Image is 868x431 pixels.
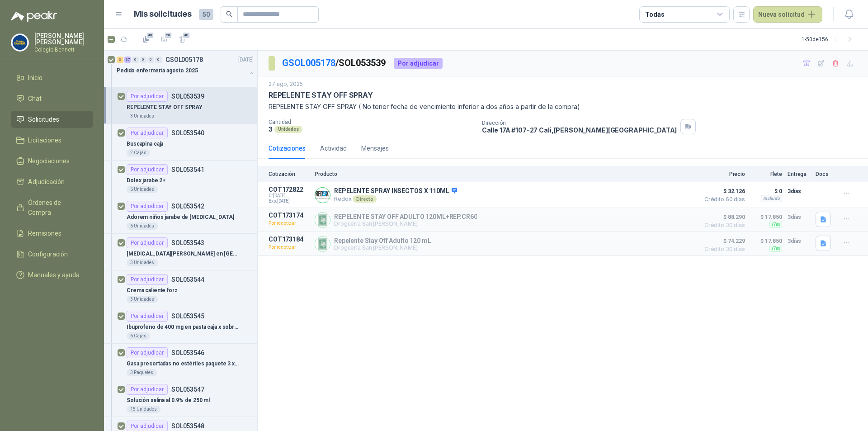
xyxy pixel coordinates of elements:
span: 40 [146,32,155,39]
p: REPELENTE STAY OFF SPRAY [127,103,203,112]
p: COT173184 [269,236,309,243]
div: 3 Paquetes [127,369,157,376]
div: 3 Unidades [127,296,158,303]
p: Docs [816,171,834,177]
div: 0 [132,57,139,63]
span: Exp: [DATE] [269,199,309,204]
p: Producto [315,171,694,177]
a: Por adjudicarSOL053541Dolex jarabe 2+6 Unidades [104,161,257,197]
span: $ 32.126 [700,186,745,197]
p: 3 [269,125,273,133]
p: / SOL053539 [282,56,387,70]
p: REPELENTE STAY OFF SPRAY ( No tener fecha de vencimiento inferior a dos años a partir de la compra) [269,102,857,112]
p: REPELENTE SPRAY INSECTOS X 110ML [334,187,457,195]
div: Cotizaciones [269,143,306,153]
h1: Mis solicitudes [134,8,192,21]
span: $ 88.290 [700,212,745,223]
a: Por adjudicarSOL053544Crema caliente forz3 Unidades [104,270,257,307]
div: Por adjudicar [127,91,168,102]
div: Flex [769,221,782,228]
span: Solicitudes [28,114,59,124]
div: 3 Unidades [127,113,158,120]
p: Por recotizar [269,219,309,228]
p: SOL053540 [171,130,204,136]
div: 0 [155,57,162,63]
div: 1 - 50 de 156 [802,32,857,47]
p: COT173174 [269,212,309,219]
span: Inicio [28,73,42,83]
p: Pedido enfermería agosto 2025 [117,66,198,75]
p: Droguería San [PERSON_NAME] [334,244,431,251]
div: Flex [769,245,782,252]
p: Dolex jarabe 2+ [127,176,165,185]
a: Manuales y ayuda [11,266,93,284]
span: Negociaciones [28,156,70,166]
p: Repelente Stay Off Adulto 120 mL [334,237,431,244]
span: 40 [182,32,191,39]
p: SOL053548 [171,423,204,429]
p: Calle 17A #107-27 Cali , [PERSON_NAME][GEOGRAPHIC_DATA] [482,126,677,134]
span: Crédito 60 días [700,197,745,202]
p: SOL053539 [171,93,204,99]
div: 0 [140,57,146,63]
span: Órdenes de Compra [28,198,85,218]
a: Solicitudes [11,111,93,128]
p: Dirección [482,120,677,126]
p: SOL053545 [171,313,204,319]
div: 6 Cajas [127,332,150,340]
span: Crédito 30 días [700,246,745,252]
div: 6 Unidades [127,186,158,193]
a: Por adjudicarSOL053547Solución salina al 0.9% de 250 ml15 Unidades [104,380,257,417]
span: Remisiones [28,228,61,238]
button: 40 [175,32,189,47]
span: Adjudicación [28,177,65,187]
div: Por adjudicar [127,347,168,358]
div: Unidades [274,126,302,133]
div: 3 Unidades [127,259,158,266]
p: 3 días [788,236,810,246]
p: $ 0 [750,186,782,197]
span: $ 74.229 [700,236,745,246]
p: Entrega [788,171,810,177]
a: Por adjudicarSOL053543[MEDICAL_DATA][PERSON_NAME] en [GEOGRAPHIC_DATA]3 Unidades [104,234,257,270]
img: Company Logo [315,237,330,251]
div: Por adjudicar [127,384,168,395]
div: 3 [117,57,123,63]
img: Company Logo [315,213,330,227]
p: Crema caliente forz [127,286,178,295]
p: SOL053544 [171,276,204,283]
a: Por adjudicarSOL053545Ibuprofeno de 400 mg en pasta caja x sobres ( 100 tabletas)6 Cajas [104,307,257,344]
p: Flete [750,171,782,177]
p: SOL053542 [171,203,204,209]
div: Actividad [320,143,347,153]
img: Company Logo [315,188,330,203]
img: Company Logo [11,34,28,51]
div: Por adjudicar [127,201,168,212]
span: 50 [199,9,213,20]
a: Configuración [11,246,93,263]
p: Cotización [269,171,309,177]
p: 27 ago, 2025 [269,80,303,89]
span: search [226,11,232,17]
div: 0 [147,57,154,63]
span: 26 [164,32,173,39]
div: Por adjudicar [127,237,168,248]
div: Por adjudicar [394,58,443,69]
p: $ 17.850 [750,236,782,246]
p: 3 días [788,186,810,197]
button: Nueva solicitud [753,6,822,23]
span: C: [DATE] [269,193,309,199]
p: Cantidad [269,119,475,125]
p: COT172822 [269,186,309,193]
div: Mensajes [361,143,389,153]
p: Precio [700,171,745,177]
a: Negociaciones [11,152,93,170]
a: Por adjudicarSOL053539REPELENTE STAY OFF SPRAY3 Unidades [104,87,257,124]
span: Configuración [28,249,68,259]
p: [DATE] [238,56,254,64]
div: 37 [124,57,131,63]
span: Chat [28,94,42,104]
div: Todas [645,9,664,19]
div: 2 Cajas [127,149,150,156]
p: [PERSON_NAME] [PERSON_NAME] [34,33,93,45]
